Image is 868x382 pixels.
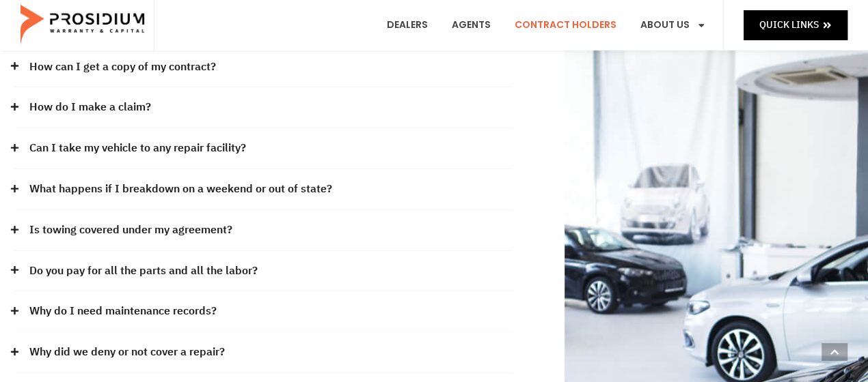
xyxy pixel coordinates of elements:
div: Is towing covered under my agreement? [14,210,513,251]
div: Can I take my vehicle to any repair facility? [14,128,513,169]
div: What happens if I breakdown on a weekend or out of state? [14,169,513,210]
a: Can I take my vehicle to any repair facility? [29,138,246,158]
a: Why do I need maintenance records? [29,302,217,321]
a: Is towing covered under my agreement? [29,220,232,240]
a: Do you pay for all the parts and all the labor? [29,261,258,281]
a: Quick Links [744,10,847,40]
div: How do I make a claim? [14,87,513,128]
a: How do I make a claim? [29,98,151,117]
div: Do you pay for all the parts and all the labor? [14,251,513,292]
a: What happens if I breakdown on a weekend or out of state? [29,179,332,199]
a: How can I get a copy of my contract? [29,57,216,77]
a: Why did we deny or not cover a repair? [29,342,225,362]
div: Why did we deny or not cover a repair? [14,332,513,373]
div: How can I get a copy of my contract? [14,47,513,88]
div: Why do I need maintenance records? [14,291,513,332]
span: Quick Links [759,16,819,33]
